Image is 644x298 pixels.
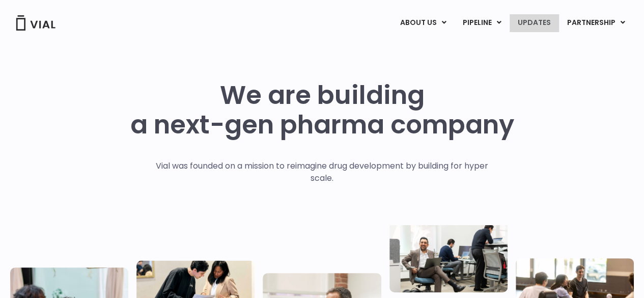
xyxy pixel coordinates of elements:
img: Three people working in an office [389,221,508,292]
img: Vial Logo [15,15,56,31]
a: PARTNERSHIPMenu Toggle [559,14,633,32]
h1: We are building a next-gen pharma company [130,80,514,140]
a: ABOUT USMenu Toggle [392,14,454,32]
a: UPDATES [510,14,558,32]
p: Vial was founded on a mission to reimagine drug development by building for hyper scale. [145,160,499,184]
a: PIPELINEMenu Toggle [455,14,509,32]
